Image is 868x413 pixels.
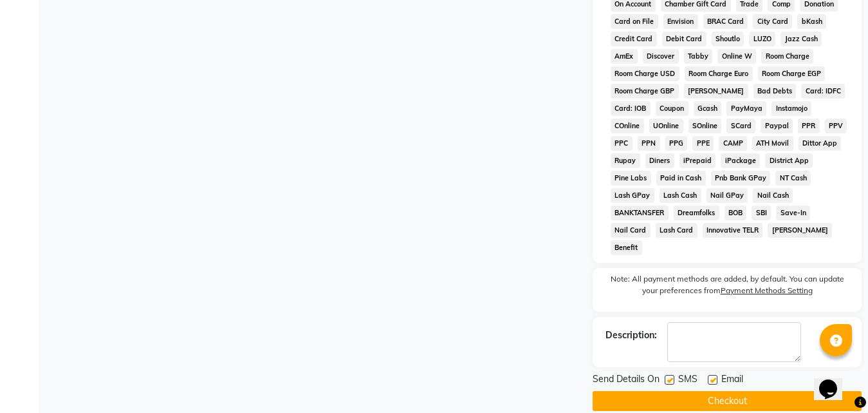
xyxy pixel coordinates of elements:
span: Paypal [761,119,793,133]
span: Nail GPay [706,188,748,203]
span: Lash Card [656,223,697,238]
span: Dreamfolks [674,206,719,220]
span: Envision [663,14,698,29]
span: LUZO [749,32,775,46]
span: PPG [665,136,688,151]
span: Gcash [694,101,722,116]
span: [PERSON_NAME] [684,84,748,99]
span: iPackage [721,153,760,168]
span: Benefit [611,240,642,255]
span: PPV [825,119,847,133]
span: Room Charge EGP [758,66,826,81]
span: Rupay [611,153,640,168]
label: Payment Methods Setting [721,285,813,296]
span: UOnline [649,119,683,133]
span: Pine Labs [611,171,651,186]
span: Lash Cash [660,188,701,203]
span: PPR [798,119,820,133]
span: Card: IOB [611,101,651,116]
span: PPC [611,136,633,151]
span: Card on File [611,14,658,29]
label: Note: All payment methods are added, by default. You can update your preferences from [605,273,849,302]
iframe: chat widget [814,361,855,400]
span: Paid in Cash [656,171,706,186]
span: Innovative TELR [703,223,763,238]
span: BOB [725,206,747,220]
span: Email [721,372,743,389]
span: BANKTANSFER [611,206,669,220]
span: District App [765,153,813,168]
span: Save-In [776,206,810,220]
span: PayMaya [726,101,766,116]
span: SBI [752,206,771,220]
span: Room Charge Euro [685,66,753,81]
span: CAMP [719,136,747,151]
span: Card: IDFC [801,84,845,99]
span: iPrepaid [679,153,716,168]
span: Credit Card [611,32,657,46]
span: PPE [692,136,714,151]
span: Pnb Bank GPay [711,171,771,186]
span: BRAC Card [703,14,748,29]
span: PPN [638,136,660,151]
span: Lash GPay [611,188,654,203]
span: Diners [645,153,674,168]
span: NT Cash [775,171,811,186]
span: [PERSON_NAME] [768,223,832,238]
span: bKash [797,14,826,29]
span: Room Charge GBP [611,84,679,99]
span: Dittor App [799,136,842,151]
span: Coupon [656,101,688,116]
span: Shoutlo [712,32,744,46]
span: ATH Movil [752,136,793,151]
span: Nail Card [611,223,651,238]
span: AmEx [611,49,638,64]
span: Debit Card [662,32,706,46]
span: Room Charge [761,49,813,64]
span: Jazz Cash [780,32,822,46]
span: Online W [717,49,756,64]
span: Send Details On [593,372,660,389]
span: Tabby [684,49,713,64]
span: Instamojo [771,101,811,116]
span: Bad Debts [753,84,797,99]
span: SMS [678,372,697,389]
button: Checkout [593,391,862,411]
span: City Card [753,14,792,29]
span: Nail Cash [753,188,793,203]
span: Discover [643,49,679,64]
span: COnline [611,119,644,133]
span: SOnline [688,119,722,133]
span: Room Charge USD [611,66,679,81]
div: Description: [605,329,657,342]
span: SCard [726,119,755,133]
